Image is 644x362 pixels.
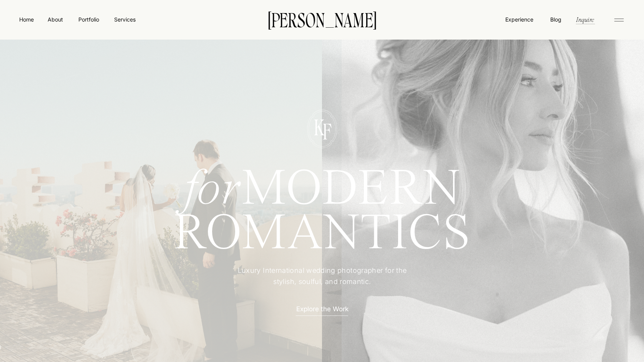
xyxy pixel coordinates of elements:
h1: MODERN [146,168,499,205]
a: Portfolio [75,15,102,23]
p: F [316,121,337,140]
a: Inquire [575,15,595,24]
i: for [184,165,242,216]
a: Explore the Work [289,304,356,312]
a: Experience [505,15,534,23]
a: About [46,15,64,23]
p: Luxury International wedding photographer for the stylish, soulful, and romantic. [226,265,418,288]
a: Home [18,15,35,23]
h1: ROMANTICS [146,213,499,254]
p: K [309,116,330,136]
a: [PERSON_NAME] [256,11,388,27]
a: Blog [548,15,563,23]
a: Services [113,15,136,23]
